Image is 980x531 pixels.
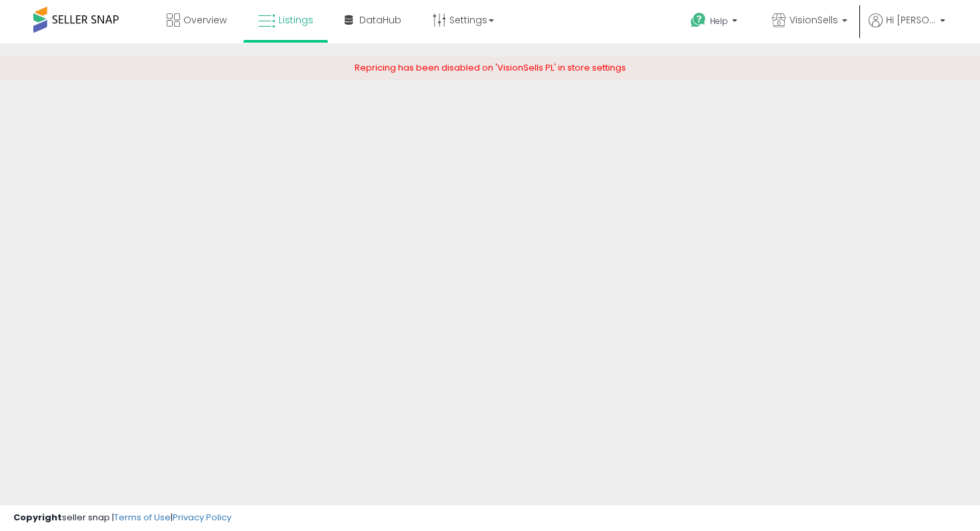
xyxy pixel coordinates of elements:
[710,15,728,27] span: Help
[680,2,751,43] a: Help
[789,13,838,27] span: VisionSells
[886,13,936,27] span: Hi [PERSON_NAME]
[690,12,707,29] i: Get Help
[173,511,231,524] a: Privacy Policy
[869,13,945,43] a: Hi [PERSON_NAME]
[183,13,227,27] span: Overview
[359,13,401,27] span: DataHub
[114,511,171,524] a: Terms of Use
[13,511,62,524] strong: Copyright
[279,13,313,27] span: Listings
[355,61,626,74] span: Repricing has been disabled on 'VisionSells PL' in store settings
[13,512,231,524] div: seller snap | |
